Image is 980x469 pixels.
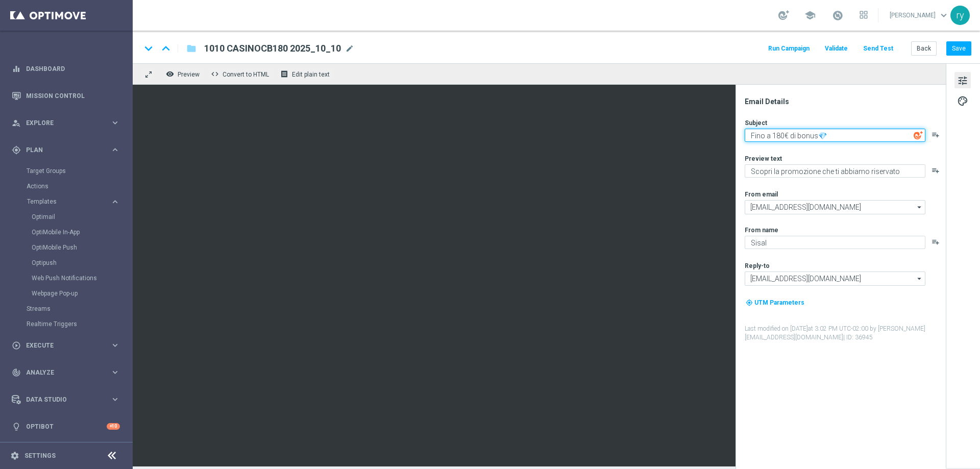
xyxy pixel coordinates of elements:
div: Email Details [745,97,945,106]
button: playlist_add [932,238,940,246]
button: tune [954,72,971,88]
i: arrow_drop_down [915,272,925,285]
label: From email [745,190,778,199]
span: | ID: 36945 [843,334,873,341]
button: Run Campaign [767,42,811,56]
button: lightbulb Optibot +10 [11,423,120,431]
button: person_search Explore keyboard_arrow_right [11,119,120,127]
i: lightbulb [12,422,21,431]
span: code [211,70,219,78]
div: Realtime Triggers [27,316,132,332]
button: Data Studio keyboard_arrow_right [11,396,120,404]
i: keyboard_arrow_up [158,41,174,56]
a: Streams [27,305,106,313]
button: track_changes Analyze keyboard_arrow_right [11,368,120,377]
a: Optipush [32,259,106,267]
i: remove_red_eye [166,70,174,78]
span: Analyze [26,369,110,376]
a: [PERSON_NAME]keyboard_arrow_down [889,8,950,23]
div: Data Studio [12,395,110,404]
div: Target Groups [27,163,132,179]
i: keyboard_arrow_right [110,340,120,350]
input: Select [745,271,925,286]
div: Optibot [12,413,120,440]
a: Realtime Triggers [27,320,106,328]
div: +10 [107,423,120,430]
span: tune [957,74,968,87]
a: Dashboard [26,55,120,82]
button: Back [911,41,937,56]
a: Optimail [32,213,106,221]
button: equalizer Dashboard [11,65,120,73]
i: gps_fixed [12,145,21,155]
a: OptiMobile In-App [32,228,106,236]
span: Convert to HTML [223,71,269,78]
span: Plan [26,147,110,153]
label: Subject [745,119,767,127]
span: Validate [825,45,848,52]
a: Mission Control [26,82,120,109]
div: Optimail [32,209,132,225]
img: optiGenie.svg [914,131,923,140]
span: Explore [26,120,110,126]
button: Mission Control [11,92,120,100]
button: code Convert to HTML [208,67,274,81]
i: keyboard_arrow_right [110,367,120,377]
button: playlist_add [932,131,940,139]
label: Preview text [745,155,782,163]
button: palette [954,92,971,109]
button: play_circle_outline Execute keyboard_arrow_right [11,341,120,350]
a: Web Push Notifications [32,274,106,282]
span: palette [957,94,968,108]
i: folder [186,42,197,55]
i: keyboard_arrow_right [110,145,120,155]
a: Optibot [26,413,107,440]
span: 1010 CASINOCB180 2025_10_10 [204,42,341,55]
a: Webpage Pop-up [32,289,106,298]
div: Webpage Pop-up [32,286,132,301]
span: school [804,10,816,21]
button: Save [946,41,971,56]
label: Reply-to [745,262,770,270]
button: Validate [823,42,849,56]
span: Templates [27,199,100,205]
div: Dashboard [12,55,120,82]
i: keyboard_arrow_down [141,41,156,56]
span: Edit plain text [292,71,330,78]
div: Plan [12,145,110,155]
button: remove_red_eye Preview [163,67,204,81]
a: Target Groups [27,167,106,175]
i: keyboard_arrow_right [110,118,120,128]
i: keyboard_arrow_right [110,394,120,404]
div: OptiMobile In-App [32,225,132,240]
i: equalizer [12,64,21,73]
button: receipt Edit plain text [278,67,334,81]
span: mode_edit [345,44,354,53]
i: keyboard_arrow_right [110,197,120,207]
i: settings [10,451,19,460]
span: keyboard_arrow_down [938,10,949,21]
i: my_location [746,299,753,306]
i: play_circle_outline [12,341,21,350]
i: person_search [12,118,21,128]
i: track_changes [12,368,21,377]
button: Templates keyboard_arrow_right [27,198,120,206]
label: From name [745,226,778,234]
button: gps_fixed Plan keyboard_arrow_right [11,146,120,154]
button: my_location UTM Parameters [745,297,805,308]
a: Settings [24,453,56,459]
span: Data Studio [26,397,110,403]
div: Analyze [12,368,110,377]
i: receipt [280,70,288,78]
button: playlist_add [932,166,940,175]
span: Execute [26,342,110,349]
